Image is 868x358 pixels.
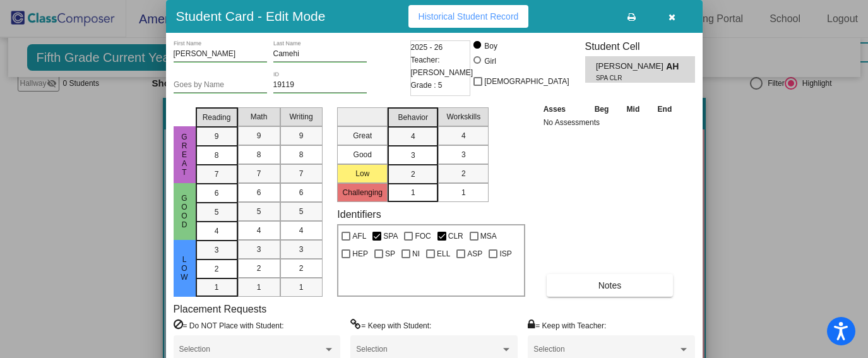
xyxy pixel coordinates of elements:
[528,319,606,331] label: = Keep with Teacher:
[215,225,219,237] span: 4
[411,41,443,54] span: 2025 - 26
[174,303,267,315] label: Placement Requests
[273,81,367,90] input: Enter ID
[398,112,428,123] span: Behavior
[411,150,415,161] span: 3
[215,131,219,142] span: 9
[461,149,466,160] span: 3
[446,111,480,122] span: Workskills
[648,102,681,116] th: End
[299,187,304,198] span: 6
[467,246,482,261] span: ASP
[352,229,366,244] span: AFL
[203,112,231,123] span: Reading
[352,246,368,261] span: HEP
[461,168,466,179] span: 2
[299,206,304,217] span: 5
[179,194,190,229] span: Good
[176,8,326,24] h3: Student Card - Edit Mode
[257,149,261,160] span: 8
[540,102,586,116] th: Asses
[174,81,267,90] input: goes by name
[437,246,450,261] span: ELL
[299,130,304,141] span: 9
[257,263,261,274] span: 2
[448,229,463,244] span: CLR
[215,263,219,275] span: 2
[215,169,219,180] span: 7
[299,225,304,236] span: 4
[484,40,497,52] div: Boy
[179,133,190,177] span: Great
[174,319,284,331] label: = Do NOT Place with Student:
[350,319,431,331] label: = Keep with Student:
[540,116,681,129] td: No Assessments
[337,208,381,220] label: Identifiers
[547,274,674,297] button: Notes
[299,263,304,274] span: 2
[411,187,415,198] span: 1
[461,187,466,198] span: 1
[251,111,268,122] span: Math
[257,206,261,217] span: 5
[385,246,395,261] span: SP
[215,188,219,199] span: 6
[596,73,657,83] span: SPA CLR
[598,280,622,290] span: Notes
[215,150,219,161] span: 8
[499,246,511,261] span: ISP
[257,244,261,255] span: 3
[215,244,219,256] span: 3
[383,229,398,244] span: SPA
[484,56,496,67] div: Girl
[461,130,466,141] span: 4
[257,282,261,293] span: 1
[585,40,695,52] h3: Student Cell
[585,102,618,116] th: Beg
[257,225,261,236] span: 4
[480,229,497,244] span: MSA
[299,244,304,255] span: 3
[299,168,304,179] span: 7
[215,206,219,218] span: 5
[411,131,415,142] span: 4
[411,79,443,92] span: Grade : 5
[179,255,190,282] span: Low
[289,111,312,122] span: Writing
[484,74,569,89] span: [DEMOGRAPHIC_DATA]
[411,54,473,79] span: Teacher: [PERSON_NAME]
[618,102,648,116] th: Mid
[411,169,415,180] span: 2
[215,282,219,293] span: 1
[596,60,666,73] span: [PERSON_NAME]
[257,168,261,179] span: 7
[257,130,261,141] span: 9
[257,187,261,198] span: 6
[299,149,304,160] span: 8
[666,60,684,73] span: AH
[415,229,431,244] span: FOC
[412,246,420,261] span: NI
[408,5,529,28] button: Historical Student Record
[299,282,304,293] span: 1
[419,11,519,21] span: Historical Student Record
